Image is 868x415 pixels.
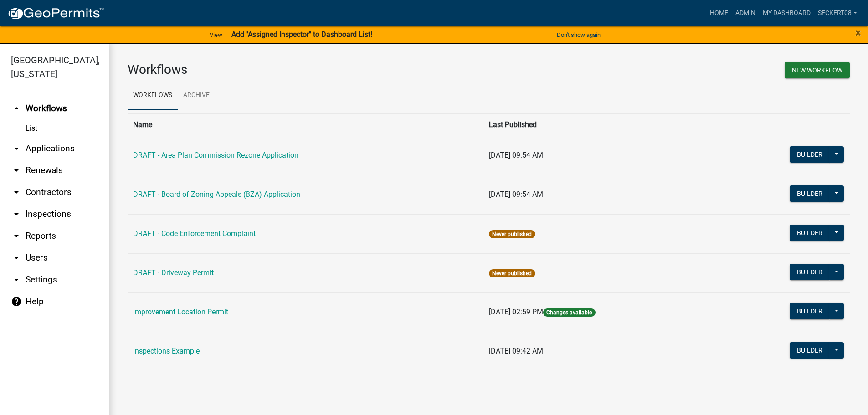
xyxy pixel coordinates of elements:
[11,187,22,198] i: arrow_drop_down
[706,5,732,22] a: Home
[133,151,298,159] a: DRAFT - Area Plan Commission Rezone Application
[732,5,759,22] a: Admin
[133,229,256,238] a: DRAFT - Code Enforcement Complaint
[11,296,22,307] i: help
[133,190,300,199] a: DRAFT - Board of Zoning Appeals (BZA) Application
[483,113,718,136] th: Last Published
[785,62,850,78] button: New Workflow
[11,231,22,241] i: arrow_drop_down
[814,5,861,22] a: seckert08
[128,81,178,110] a: Workflows
[489,347,543,355] span: [DATE] 09:42 AM
[489,307,543,316] span: [DATE] 02:59 PM
[790,303,830,319] button: Builder
[133,347,200,355] a: Inspections Example
[11,165,22,176] i: arrow_drop_down
[128,113,483,136] th: Name
[489,190,543,199] span: [DATE] 09:54 AM
[11,252,22,263] i: arrow_drop_down
[489,230,535,238] span: Never published
[133,307,228,316] a: Improvement Location Permit
[128,62,482,77] h3: Workflows
[790,264,830,280] button: Builder
[790,185,830,202] button: Builder
[178,81,215,110] a: Archive
[133,268,214,277] a: DRAFT - Driveway Permit
[790,342,830,359] button: Builder
[489,269,535,277] span: Never published
[489,151,543,159] span: [DATE] 09:54 AM
[759,5,814,22] a: My Dashboard
[790,146,830,163] button: Builder
[543,308,595,317] span: Changes available
[11,103,22,114] i: arrow_drop_up
[855,26,861,39] span: ×
[790,225,830,241] button: Builder
[231,30,372,39] strong: Add "Assigned Inspector" to Dashboard List!
[11,274,22,285] i: arrow_drop_down
[206,27,226,42] a: View
[11,143,22,154] i: arrow_drop_down
[553,27,604,42] button: Don't show again
[11,209,22,220] i: arrow_drop_down
[855,27,861,38] button: Close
